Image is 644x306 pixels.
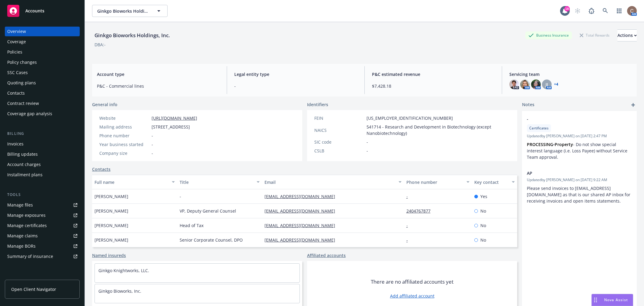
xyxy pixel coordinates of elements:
[152,141,153,148] span: -
[527,133,632,139] span: Updated by [PERSON_NAME] on [DATE] 2:47 PM
[92,101,117,108] span: General info
[7,139,24,149] div: Invoices
[509,80,519,89] img: photo
[522,101,534,109] span: Notes
[152,150,153,156] span: -
[7,241,36,251] div: Manage BORs
[554,83,558,86] a: +4
[7,88,25,98] div: Contacts
[264,223,340,228] a: [EMAIL_ADDRESS][DOMAIN_NAME]
[591,294,633,306] button: Nova Assist
[314,127,364,133] div: NAICS
[92,31,172,39] div: Ginkgo Bioworks Holdings, Inc.
[509,71,632,77] span: Servicing team
[564,6,570,11] div: 18
[5,221,80,230] a: Manage certificates
[180,179,253,185] div: Title
[5,37,80,47] a: Coverage
[372,71,495,77] span: P&C estimated revenue
[5,210,80,220] a: Manage exposures
[520,80,530,89] img: photo
[262,175,404,189] button: Email
[314,139,364,145] div: SIC code
[367,148,368,154] span: -
[5,139,80,149] a: Invoices
[264,194,340,199] a: [EMAIL_ADDRESS][DOMAIN_NAME]
[531,80,541,89] img: photo
[480,208,486,214] span: No
[7,210,46,220] div: Manage exposures
[585,5,598,17] a: Report a Bug
[406,179,463,185] div: Phone number
[367,124,510,136] span: 541714 - Research and Development in Biotechnology (except Nanobiotechnology)
[613,5,625,17] a: Switch app
[7,99,39,108] div: Contract review
[406,208,435,214] a: 2404767877
[180,208,236,214] span: VP, Deputy General Counsel
[264,179,395,185] div: Email
[92,166,111,172] a: Contacts
[522,111,637,165] div: -CertificatesUpdatedby [PERSON_NAME] on [DATE] 2:47 PMPROCESSING•Property- Do not show special in...
[630,101,637,109] a: add
[95,179,168,185] div: Full name
[5,99,80,108] a: Contract review
[5,78,80,88] a: Quoting plans
[7,37,26,47] div: Coverage
[234,71,357,77] span: Legal entity type
[480,222,486,229] span: No
[7,27,26,36] div: Overview
[5,2,80,19] a: Accounts
[95,41,106,48] div: DBA: -
[7,78,36,88] div: Quoting plans
[7,57,37,67] div: Policy changes
[177,175,262,189] button: Title
[99,124,149,130] div: Mailing address
[7,160,41,169] div: Account charges
[546,81,548,88] span: JJ
[95,237,128,243] span: [PERSON_NAME]
[406,237,413,243] a: -
[480,237,486,243] span: No
[5,57,80,67] a: Policy changes
[95,208,128,214] span: [PERSON_NAME]
[98,288,141,294] a: Ginkgo Bioworks, Inc.
[95,222,128,229] span: [PERSON_NAME]
[522,165,637,209] div: APUpdatedby [PERSON_NAME] on [DATE] 9:22 AMPlease send invoices to [EMAIL_ADDRESS][DOMAIN_NAME] a...
[529,125,549,131] span: Certificates
[5,241,80,251] a: Manage BORs
[527,185,632,204] span: Please send invoices to [EMAIL_ADDRESS][DOMAIN_NAME] as that is our shared AP inbox for receiving...
[5,27,80,36] a: Overview
[307,101,328,108] span: Identifiers
[592,294,599,306] div: Drag to move
[180,193,181,200] span: -
[152,132,153,139] span: -
[25,8,44,13] span: Accounts
[480,193,487,200] span: Yes
[604,297,628,302] span: Nova Assist
[5,160,80,169] a: Account charges
[572,5,584,17] a: Start snowing
[180,237,243,243] span: Senior Corporate Counsel, DPO
[95,193,128,200] span: [PERSON_NAME]
[7,200,33,210] div: Manage files
[7,221,47,230] div: Manage certificates
[599,5,611,17] a: Search
[527,177,632,183] span: Updated by [PERSON_NAME] on [DATE] 9:22 AM
[390,293,434,299] a: Add affiliated account
[97,8,149,14] span: Ginkgo Bioworks Holdings, Inc.
[234,83,357,89] span: -
[7,149,38,159] div: Billing updates
[404,175,472,189] button: Phone number
[7,252,53,261] div: Summary of insurance
[5,273,80,279] div: Analytics hub
[527,142,553,147] strong: PROCESSING
[99,141,149,148] div: Year business started
[5,231,80,241] a: Manage claims
[5,47,80,57] a: Policies
[406,194,413,199] a: -
[372,83,495,89] span: $7,428.18
[527,170,616,176] span: AP
[11,286,56,292] span: Open Client Navigator
[98,268,149,273] a: Ginkgo Knightworks, LLC.
[577,31,613,39] div: Total Rewards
